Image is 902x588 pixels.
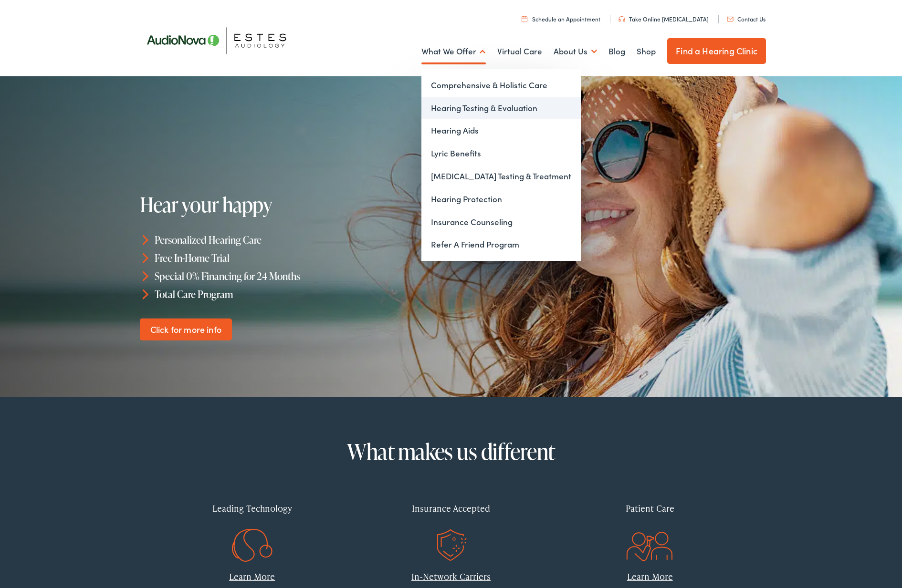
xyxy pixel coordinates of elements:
[421,233,581,256] a: Refer A Friend Program
[557,494,742,551] a: Patient Care
[411,570,491,582] a: In-Network Carriers
[421,74,581,97] a: Comprehensive & Holistic Care
[421,211,581,234] a: Insurance Counseling
[667,38,766,64] a: Find a Hearing Clinic
[627,570,673,582] a: Learn More
[619,16,625,22] img: utility icon
[619,15,709,23] a: Take Online [MEDICAL_DATA]
[229,570,275,582] a: Learn More
[160,494,345,522] div: Leading Technology
[421,119,581,142] a: Hearing Aids
[421,34,486,69] a: What We Offer
[359,494,544,522] div: Insurance Accepted
[140,194,430,216] h1: Hear your happy
[522,16,527,22] img: utility icon
[421,142,581,165] a: Lyric Benefits
[727,17,734,21] img: utility icon
[421,188,581,211] a: Hearing Protection
[522,15,600,23] a: Schedule an Appointment
[160,440,742,464] h2: What makes us different
[497,34,542,69] a: Virtual Care
[421,165,581,188] a: [MEDICAL_DATA] Testing & Treatment
[140,285,456,303] li: Total Care Program
[140,318,232,340] a: Click for more info
[140,231,456,249] li: Personalized Hearing Care
[421,97,581,120] a: Hearing Testing & Evaluation
[608,34,625,69] a: Blog
[554,34,597,69] a: About Us
[140,267,456,285] li: Special 0% Financing for 24 Months
[160,494,345,551] a: Leading Technology
[359,494,544,551] a: Insurance Accepted
[557,494,742,522] div: Patient Care
[140,249,456,267] li: Free In-Home Trial
[727,15,766,23] a: Contact Us
[637,34,656,69] a: Shop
